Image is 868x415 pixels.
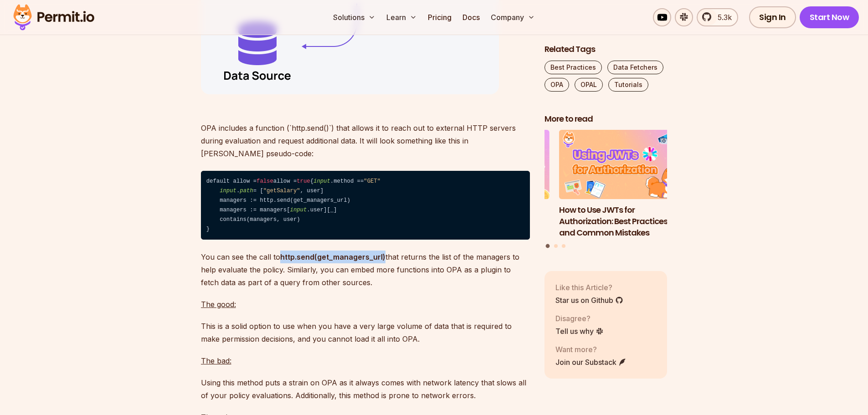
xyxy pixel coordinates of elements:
div: Posts [544,130,668,250]
u: The good: [201,300,236,309]
h3: A Guide to Bearer Tokens: JWT vs. Opaque Tokens [426,205,550,227]
span: path [240,188,253,194]
button: Go to slide 2 [554,244,558,248]
a: How to Use JWTs for Authorization: Best Practices and Common MistakesHow to Use JWTs for Authoriz... [559,130,682,239]
u: The bad: [201,356,231,365]
a: Tutorials [608,78,648,92]
span: 5.3k [712,12,732,23]
p: Using this method puts a strain on OPA as it always comes with network latency that slows all of ... [201,376,530,402]
a: Data Fetchers [607,61,663,74]
li: 1 of 3 [559,130,682,239]
img: A Guide to Bearer Tokens: JWT vs. Opaque Tokens [426,130,550,200]
a: Docs [459,8,483,26]
strong: http.send(get_managers_url) [280,252,385,261]
span: input [290,207,307,213]
h2: More to read [544,113,668,125]
p: OPA includes a function (`http.send()`) that allows it to reach out to external HTTP servers duri... [201,109,530,160]
span: false [257,178,273,184]
a: Sign In [749,6,796,28]
span: "getSalary" [263,188,300,194]
a: Tell us why [555,326,604,337]
h2: Related Tags [544,44,668,55]
span: true [297,178,310,184]
button: Learn [383,8,421,26]
a: Join our Substack [555,357,627,368]
p: Like this Article? [555,282,623,293]
a: Pricing [424,8,455,26]
a: 5.3k [697,8,738,26]
a: OPAL [575,78,603,92]
a: Best Practices [544,61,602,74]
span: "GET" [364,178,380,184]
span: input [313,178,330,184]
a: OPA [544,78,569,92]
button: Go to slide 1 [546,244,550,248]
button: Solutions [329,8,379,26]
p: This is a solid option to use when you have a very large volume of data that is required to make ... [201,320,530,345]
img: How to Use JWTs for Authorization: Best Practices and Common Mistakes [559,130,682,200]
span: input [220,188,236,194]
button: Go to slide 3 [562,244,565,248]
a: Star us on Github [555,295,623,306]
p: Want more? [555,344,627,355]
button: Company [487,8,539,26]
p: You can see the call to that returns the list of the managers to help evaluate the policy. Simila... [201,251,530,289]
h3: How to Use JWTs for Authorization: Best Practices and Common Mistakes [559,205,682,238]
p: Disagree? [555,313,604,324]
a: Start Now [800,6,859,28]
code: default allow = allow = { .method == . = [ , user] managers := http.send(get_managers_url) manage... [201,171,530,240]
li: 3 of 3 [426,130,550,239]
img: Permit logo [9,2,98,33]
